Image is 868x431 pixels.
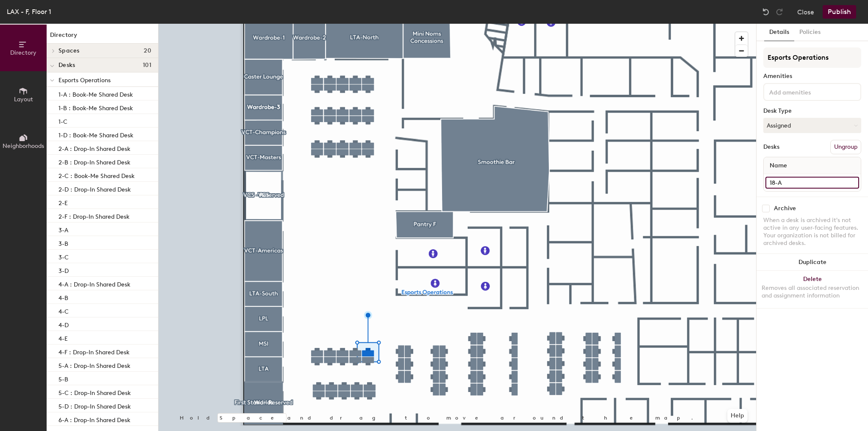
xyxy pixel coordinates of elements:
button: Duplicate [757,254,868,271]
span: Neighborhoods [3,142,44,150]
p: 3-B [58,238,68,247]
span: Layout [14,96,33,103]
p: 2-E [58,197,68,207]
p: 5-B [58,373,68,383]
p: 5-D : Drop-In Shared Desk [58,400,131,410]
p: 4-E [58,333,68,342]
p: 2-B : Drop-In Shared Desk [58,156,131,166]
img: Redo [775,8,784,16]
p: 4-F : Drop-In Shared Desk [58,346,130,356]
p: 5-C : Drop-In Shared Desk [58,387,131,397]
p: 2-F : Drop-In Shared Desk [58,211,130,220]
span: Desks [58,62,75,69]
div: Amenities [763,73,861,80]
p: 1-A : Book-Me Shared Desk [58,89,133,98]
div: LAX - F, Floor 1 [7,6,51,17]
p: 6-A : Drop-In Shared Desk [58,414,131,424]
button: DeleteRemoves all associated reservation and assignment information [757,271,868,308]
p: 1-D : Book-Me Shared Desk [58,129,134,139]
button: Assigned [763,118,861,133]
p: 4-C [58,306,69,315]
p: 4-D [58,319,69,329]
button: Policies [794,24,826,41]
button: Ungroup [830,140,861,154]
p: 2-A : Drop-In Shared Desk [58,143,131,153]
p: 5-A : Drop-In Shared Desk [58,360,131,370]
div: Removes all associated reservation and assignment information [762,284,863,300]
p: 3-D [58,265,69,275]
p: 1-B : Book-Me Shared Desk [58,102,133,112]
input: Unnamed desk [765,177,859,189]
span: 20 [144,47,151,54]
img: Undo [762,8,770,16]
button: Close [797,5,814,19]
button: Publish [823,5,856,19]
button: Details [764,24,794,41]
div: Desk Type [763,108,861,114]
h1: Directory [47,31,158,44]
div: Desks [763,144,779,150]
span: Directory [10,49,36,56]
button: Help [727,409,748,423]
input: Add amenities [768,86,844,97]
p: 4-B [58,292,68,302]
div: When a desk is archived it's not active in any user-facing features. Your organization is not bil... [763,217,861,247]
p: 2-D : Drop-In Shared Desk [58,184,131,193]
p: 2-C : Book-Me Shared Desk [58,170,135,180]
p: 3-C [58,251,69,261]
p: 3-A [58,224,68,234]
span: Spaces [58,47,80,54]
div: Archive [774,205,796,212]
p: 1-C [58,116,67,125]
span: Esports Operations [58,77,111,84]
span: 101 [143,62,151,69]
p: 4-A : Drop-In Shared Desk [58,278,131,288]
span: Name [765,158,791,173]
